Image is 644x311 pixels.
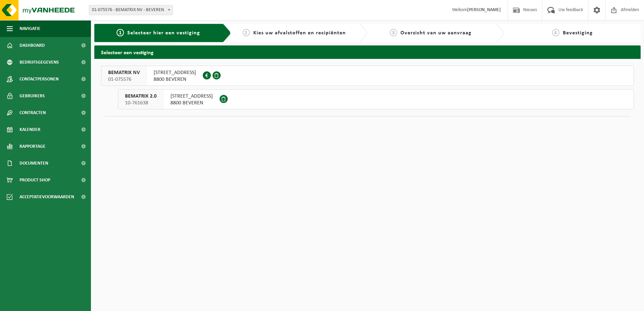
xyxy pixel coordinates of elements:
span: 8800 BEVEREN [170,100,213,106]
span: Contracten [20,104,46,121]
span: 3 [390,29,397,36]
span: Dashboard [20,37,45,54]
span: Bevestiging [563,30,593,36]
span: BEMATRIX 2.0 [125,93,157,100]
span: Navigatie [20,20,40,37]
h2: Selecteer een vestiging [94,45,641,59]
span: 01-075576 - BEMATRIX NV - BEVEREN [89,5,173,15]
span: Overzicht van uw aanvraag [400,30,472,36]
span: 1 [117,29,124,36]
span: [STREET_ADDRESS] [170,93,213,100]
span: 8800 BEVEREN [154,76,196,83]
span: 01-075576 - BEMATRIX NV - BEVEREN [89,5,172,15]
span: Rapportage [20,138,45,155]
span: 4 [552,29,559,36]
span: 10-761638 [125,100,157,106]
span: Product Shop [20,172,50,188]
span: 2 [243,29,250,36]
span: Kies uw afvalstoffen en recipiënten [253,30,346,36]
span: Documenten [20,155,48,172]
span: BEMATRIX NV [108,69,140,76]
span: 01-075576 [108,76,140,83]
span: Acceptatievoorwaarden [20,188,74,205]
span: [STREET_ADDRESS] [154,69,196,76]
span: Contactpersonen [20,71,59,88]
strong: [PERSON_NAME] [467,7,501,12]
span: Selecteer hier een vestiging [127,30,200,36]
span: Gebruikers [20,88,45,104]
button: BEMATRIX 2.0 10-761638 [STREET_ADDRESS]8800 BEVEREN [118,89,634,109]
span: Bedrijfsgegevens [20,54,59,71]
span: Kalender [20,121,40,138]
button: BEMATRIX NV 01-075576 [STREET_ADDRESS]8800 BEVEREN [101,66,634,86]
